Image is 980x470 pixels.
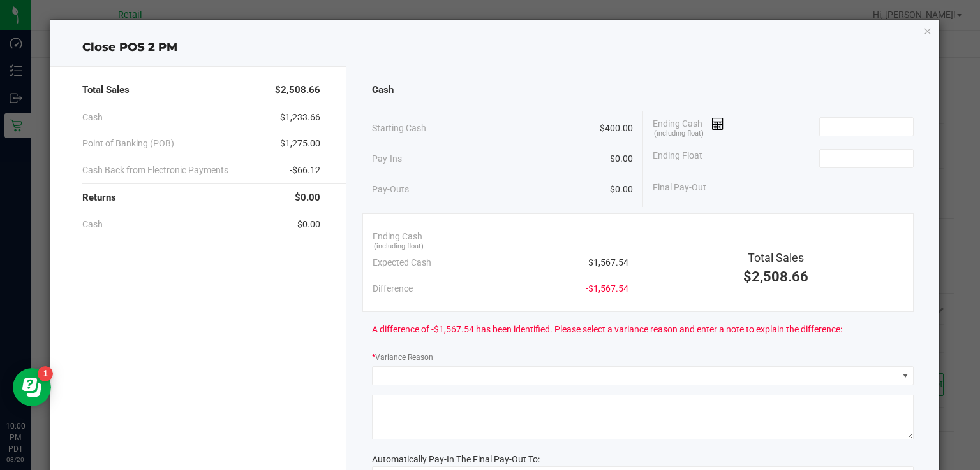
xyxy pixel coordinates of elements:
[373,230,422,243] span: Ending Cash
[588,256,628,269] span: $1,567.54
[82,137,174,150] span: Point of Banking (POB)
[50,39,940,56] div: Close POS 2 PM
[748,251,804,264] span: Total Sales
[372,323,842,336] span: A difference of -$1,567.54 has been identified. Please select a variance reason and enter a note ...
[372,152,402,166] span: Pay-Ins
[280,137,320,150] span: $1,275.00
[372,454,540,464] span: Automatically Pay-In The Final Pay-Out To:
[38,366,53,381] iframe: Resource center unread badge
[82,218,103,231] span: Cash
[82,111,103,124] span: Cash
[374,241,424,252] span: (including float)
[653,149,702,168] span: Ending Float
[295,190,320,205] span: $0.00
[653,181,706,194] span: Final Pay-Out
[297,218,320,231] span: $0.00
[280,111,320,124] span: $1,233.66
[372,352,433,363] label: Variance Reason
[275,83,320,97] span: $2,508.66
[13,368,51,406] iframe: Resource center
[373,256,431,269] span: Expected Cash
[82,164,228,177] span: Cash Back from Electronic Payments
[372,83,394,97] span: Cash
[372,122,426,135] span: Starting Cash
[82,83,130,97] span: Total Sales
[586,282,628,296] span: -$1,567.54
[653,117,724,136] span: Ending Cash
[372,183,409,196] span: Pay-Outs
[373,282,413,296] span: Difference
[610,183,633,196] span: $0.00
[82,184,321,211] div: Returns
[600,122,633,135] span: $400.00
[743,269,808,285] span: $2,508.66
[654,129,704,139] span: (including float)
[290,164,320,177] span: -$66.12
[610,152,633,166] span: $0.00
